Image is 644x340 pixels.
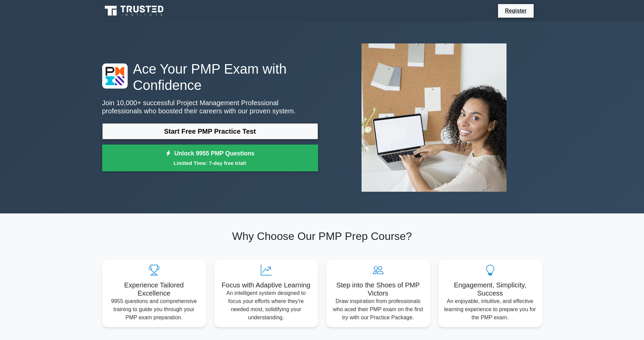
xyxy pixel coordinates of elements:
a: Unlock 9955 PMP QuestionsLimited Time: 7-day free trial! [102,145,318,172]
a: Register [501,6,531,15]
h2: Why Choose Our PMP Prep Course? [102,230,542,243]
h5: Experience Tailored Excellence [108,281,201,297]
h1: Ace Your PMP Exam with Confidence [102,61,318,93]
p: Draw inspiration from professionals who aced their PMP exam on the first try with our Practice Pa... [332,297,425,322]
h5: Step into the Shoes of PMP Victors [332,281,425,297]
h5: Focus with Adaptive Learning [220,281,313,289]
p: Join 10,000+ successful Project Management Professional professionals who boosted their careers w... [102,99,318,115]
p: An intelligent system designed to focus your efforts where they're needed most, solidifying your ... [220,289,313,322]
h5: Engagement, Simplicity, Success [444,281,537,297]
small: Limited Time: 7-day free trial! [111,159,310,167]
p: 9955 questions and comprehensive training to guide you through your PMP exam preparation. [108,297,201,322]
p: An enjoyable, intuitive, and effective learning experience to prepare you for the PMP exam. [444,297,537,322]
a: Start Free PMP Practice Test [102,123,318,139]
